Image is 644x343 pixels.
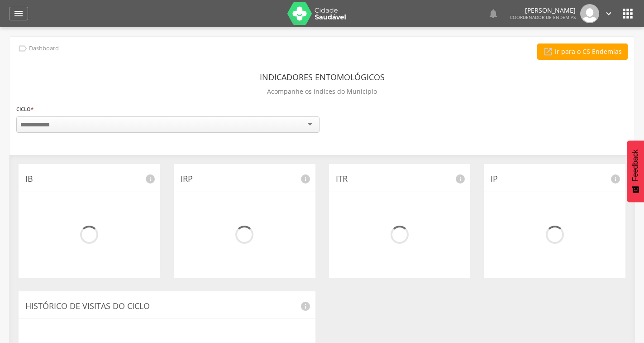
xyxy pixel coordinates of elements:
[300,301,311,312] i: info
[488,8,499,19] i: 
[510,7,576,14] p: [PERSON_NAME]
[267,85,377,98] p: Acompanhe os índices do Município
[620,6,635,21] i: 
[25,300,309,312] p: Histórico de Visitas do Ciclo
[9,7,28,20] a: 
[510,14,576,20] span: Coordenador de Endemias
[604,4,614,23] a: 
[29,45,59,52] p: Dashboard
[300,174,311,184] i: info
[18,43,28,53] i: 
[537,43,628,60] a: Ir para o CS Endemias
[336,173,464,185] p: ITR
[16,104,33,114] label: Ciclo
[604,9,614,19] i: 
[260,69,385,85] header: Indicadores Entomológicos
[145,174,156,184] i: info
[13,8,24,19] i: 
[181,173,309,185] p: IRP
[25,173,153,185] p: IB
[491,173,619,185] p: IP
[610,174,621,184] i: info
[627,140,644,202] button: Feedback - Mostrar pesquisa
[455,174,466,184] i: info
[488,4,499,23] a: 
[631,150,639,181] span: Feedback
[543,47,553,57] i: 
